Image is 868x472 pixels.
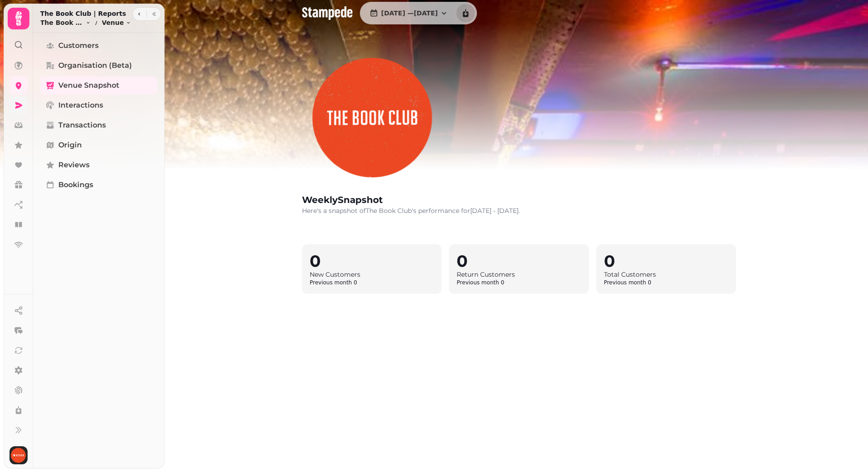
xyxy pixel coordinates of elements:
[310,252,434,270] h2: 0
[457,4,475,22] button: download report
[102,18,131,27] button: Venue
[40,57,157,75] a: Organisation (beta)
[310,279,434,286] p: Previous month 0
[40,18,84,27] span: The Book Club
[604,279,728,286] p: Previous month 0
[58,160,90,170] span: Reviews
[302,44,447,190] img: aHR0cHM6Ly9ibGFja2J4LnMzLmV1LXdlc3QtMi5hbWF6b25hd3MuY29tLzU4MDE5YTM0LTU2MTAtMTFlOS1hYmMwLTA2ZjgxN...
[40,37,157,55] a: Customers
[457,270,581,279] h3: Return Customers
[604,270,728,279] h3: Total Customers
[40,18,131,27] nav: breadcrumb
[58,179,93,190] span: Bookings
[40,156,157,174] a: Reviews
[40,136,157,154] a: Origin
[58,100,103,111] span: Interactions
[302,194,520,206] h2: weekly Snapshot
[58,40,99,51] span: Customers
[40,96,157,114] a: Interactions
[457,279,581,286] p: Previous month 0
[58,80,119,91] span: Venue Snapshot
[58,60,132,71] span: Organisation (beta)
[40,18,91,27] button: The Book Club
[33,33,165,468] nav: Tabs
[362,4,456,22] button: [DATE] —[DATE]
[8,446,29,464] button: User avatar
[58,140,82,151] span: Origin
[40,176,157,194] a: Bookings
[40,76,157,94] a: Venue Snapshot
[604,252,728,270] h2: 0
[40,9,131,18] h2: The Book Club | Reports
[302,206,520,215] p: Here's a snapshot of The Book Club 's performance for [DATE] - [DATE] .
[40,116,157,134] a: Transactions
[9,446,28,464] img: User avatar
[457,252,581,270] h2: 0
[310,270,434,279] h3: New Customers
[381,10,438,16] span: [DATE] — [DATE]
[58,120,106,131] span: Transactions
